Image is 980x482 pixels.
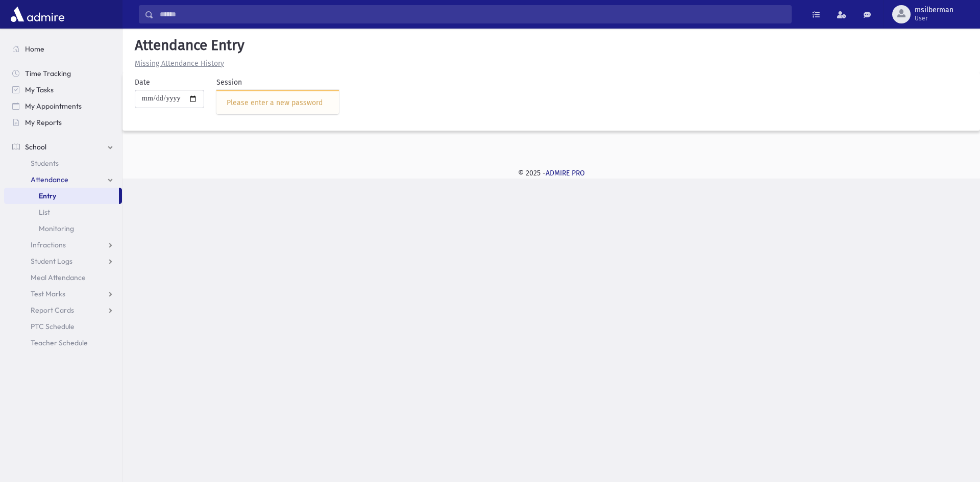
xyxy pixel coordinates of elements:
span: Monitoring [39,224,74,233]
span: Entry [39,191,56,200]
h5: Attendance Entry [131,37,972,54]
span: Students [31,159,59,168]
a: My Tasks [4,82,122,98]
a: Attendance [4,171,122,188]
span: Attendance [31,175,68,184]
a: Report Cards [4,302,122,318]
span: Home [25,44,44,54]
span: User [915,14,953,22]
span: Infractions [31,240,66,249]
a: Entry [4,188,119,204]
a: My Reports [4,114,122,131]
a: Student Logs [4,253,122,269]
label: Session [216,77,242,88]
span: School [25,142,46,151]
span: List [39,208,50,217]
span: Report Cards [31,306,74,315]
a: School [4,139,122,155]
input: Search [154,5,791,23]
span: PTC Schedule [31,322,75,331]
span: Teacher Schedule [31,338,88,347]
span: My Appointments [25,102,82,111]
a: Missing Attendance History [131,59,224,68]
u: Missing Attendance History [135,59,224,68]
label: Date [135,77,150,88]
img: AdmirePro [8,4,67,24]
a: ADMIRE PRO [546,169,585,177]
a: Teacher Schedule [4,335,122,351]
a: Test Marks [4,286,122,302]
span: msilberman [915,6,953,14]
span: Test Marks [31,289,65,298]
a: List [4,204,122,220]
span: Meal Attendance [31,273,86,282]
a: Home [4,41,122,57]
a: PTC Schedule [4,318,122,335]
span: Student Logs [31,257,72,266]
div: Please enter a new password [227,97,329,108]
span: Time Tracking [25,69,71,78]
div: © 2025 - [139,168,964,179]
span: My Tasks [25,85,54,94]
a: My Appointments [4,98,122,114]
a: Infractions [4,237,122,253]
span: My Reports [25,118,62,127]
a: Monitoring [4,220,122,237]
a: Students [4,155,122,171]
a: Meal Attendance [4,269,122,286]
a: Time Tracking [4,65,122,82]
